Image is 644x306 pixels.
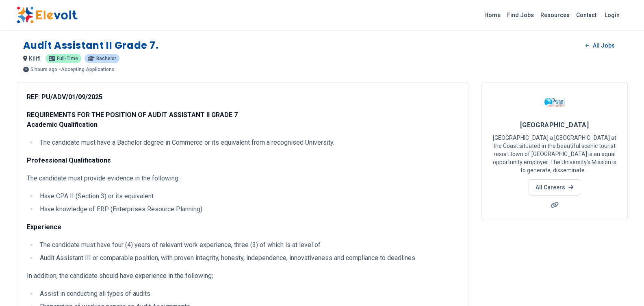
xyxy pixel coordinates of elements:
[23,39,159,52] h1: Audit Assistant II Grade 7.
[37,204,458,214] li: Have knowledge of ERP (Enterprises Resource Planning)
[59,67,115,72] p: - Accepting Applications
[30,67,57,72] span: 5 hours ago
[529,179,580,195] a: All Careers
[29,55,41,62] span: kilifi
[27,223,61,231] strong: Experience
[537,9,573,22] a: Resources
[520,121,589,129] span: [GEOGRAPHIC_DATA]
[544,92,565,113] img: Pwani University
[504,9,537,22] a: Find Jobs
[27,156,111,164] strong: Professional Qualifications
[27,111,238,128] strong: REQUIREMENTS FOR THE POSITION OF AUDIT ASSISTANT II GRADE 7 Academic Qualification
[37,138,458,148] li: The candidate must have a Bachelor degree in Commerce or its equivalent from a recognised Univers...
[481,9,504,22] a: Home
[27,93,102,101] strong: REF: PU/ADV/01/09/2025
[600,7,624,23] a: Login
[57,56,78,61] span: Full-time
[37,191,458,201] li: Have CPA II (Section 3) or its equivalent
[37,289,458,299] li: Assist in conducting all types of audits
[27,271,458,281] p: In addition, the candidate should have experience in the following;
[573,9,600,22] a: Contact
[492,134,618,174] p: [GEOGRAPHIC_DATA] a [GEOGRAPHIC_DATA] at the Coast situated in the beautiful scenic tourist resor...
[27,174,458,183] p: The candidate must provide evidence in the following:
[579,39,621,52] a: All Jobs
[37,240,458,250] li: The candidate must have four (4) years of relevant work experience, three (3) of which is at leve...
[17,7,78,24] img: Elevolt
[37,253,458,263] li: Audit Assistant III or comparable position, with proven integrity, honesty, independence, innovat...
[96,56,116,61] span: Bachelor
